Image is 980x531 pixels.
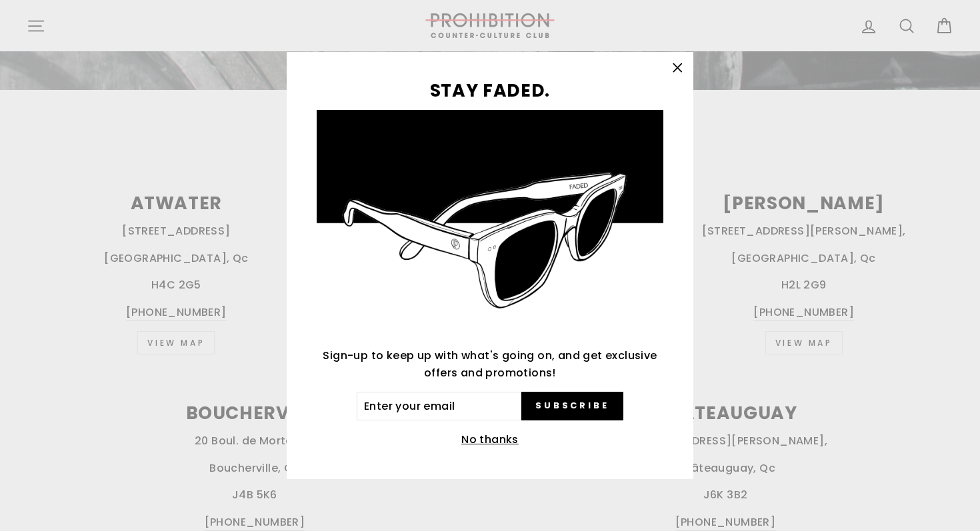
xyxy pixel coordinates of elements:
button: No thanks [457,430,523,449]
button: Subscribe [521,392,623,421]
span: Subscribe [535,400,609,412]
h3: STAY FADED. [317,82,663,100]
input: Enter your email [357,392,521,421]
p: Sign-up to keep up with what's going on, and get exclusive offers and promotions! [317,347,663,381]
